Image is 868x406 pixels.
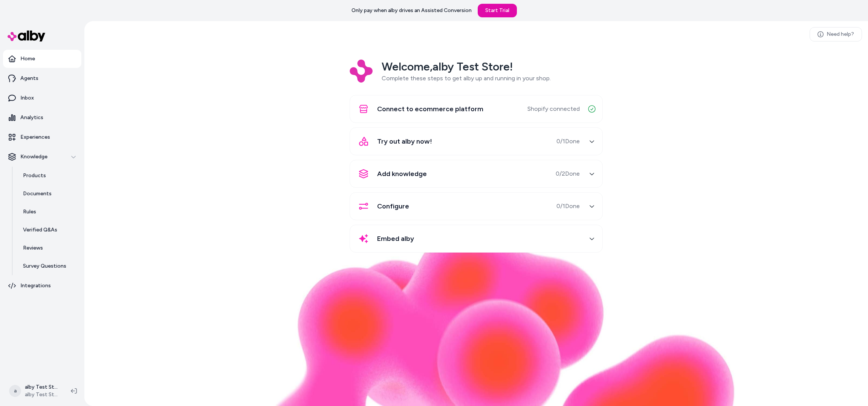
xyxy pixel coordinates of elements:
p: Inbox [20,94,34,102]
span: 0 / 1 Done [556,137,580,146]
a: Rules [15,203,81,221]
span: a [9,385,21,397]
a: Start Trial [478,4,517,17]
img: Logo [350,60,373,83]
span: Shopify connected [527,104,580,113]
button: Embed alby [355,230,598,248]
span: Try out alby now! [377,136,432,147]
button: Add knowledge0/2Done [355,165,598,183]
span: alby Test Store [25,391,59,398]
a: Documents [15,185,81,203]
p: alby Test Store Shopify [25,383,59,391]
a: Integrations [3,277,81,295]
a: Inbox [3,89,81,107]
p: Documents [23,190,52,198]
p: Integrations [20,282,51,290]
p: Survey Questions [23,262,66,270]
span: Complete these steps to get alby up and running in your shop. [382,75,551,82]
a: Agents [3,69,81,87]
p: Reviews [23,244,43,252]
button: Configure0/1Done [355,197,598,215]
a: Reviews [15,239,81,257]
p: Products [23,172,46,179]
p: Analytics [20,114,43,121]
button: aalby Test Store Shopifyalby Test Store [5,379,65,403]
p: Experiences [20,133,50,141]
span: 0 / 2 Done [556,169,580,178]
p: Knowledge [20,153,47,161]
p: Agents [20,75,38,82]
a: Home [3,50,81,68]
span: 0 / 1 Done [556,202,580,211]
a: Need help? [810,27,862,41]
img: alby Logo [8,31,45,41]
button: Connect to ecommerce platformShopify connected [355,100,598,118]
a: Analytics [3,109,81,127]
h2: Welcome, alby Test Store ! [382,60,551,74]
span: Add knowledge [377,169,427,179]
p: Verified Q&As [23,226,57,234]
a: Experiences [3,128,81,146]
span: Configure [377,201,409,211]
a: Verified Q&As [15,221,81,239]
button: Knowledge [3,148,81,166]
p: Only pay when alby drives an Assisted Conversion [351,7,472,14]
p: Home [20,55,35,63]
p: Rules [23,208,36,216]
span: Embed alby [377,233,414,244]
button: Try out alby now!0/1Done [355,132,598,150]
a: Products [15,167,81,185]
span: Connect to ecommerce platform [377,104,483,114]
a: Survey Questions [15,257,81,275]
img: alby Bubble [217,226,735,406]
